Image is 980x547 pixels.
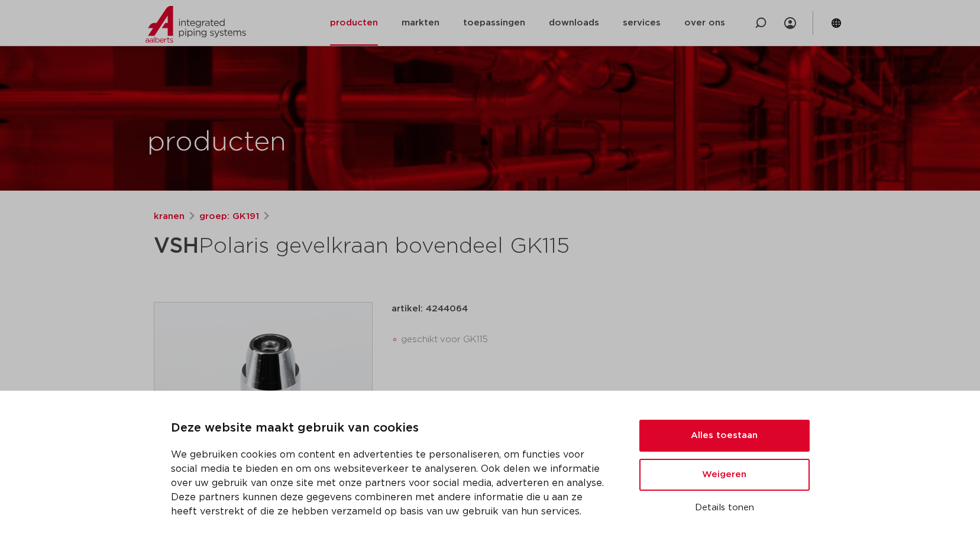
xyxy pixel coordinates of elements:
button: Alles toestaan [639,420,810,452]
a: groep: GK191 [199,210,259,224]
button: Details tonen [639,498,810,518]
img: Product Image for VSH Polaris gevelkraan bovendeel GK115 [154,303,372,520]
a: kranen [154,210,185,224]
p: Deze website maakt gebruik van cookies [171,419,611,438]
h1: Polaris gevelkraan bovendeel GK115 [154,229,598,264]
p: We gebruiken cookies om content en advertenties te personaliseren, om functies voor social media ... [171,448,611,519]
li: geschikt voor GK115 [401,330,827,349]
strong: VSH [154,236,199,257]
h1: producten [147,124,286,162]
button: Weigeren [639,459,810,491]
p: artikel: 4244064 [392,302,468,316]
